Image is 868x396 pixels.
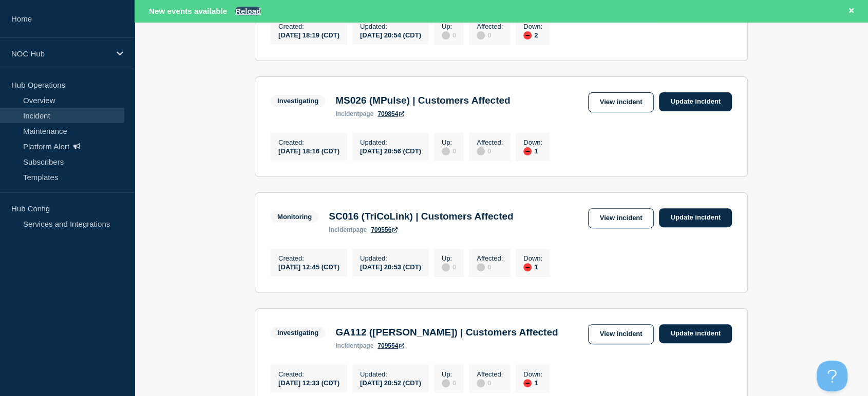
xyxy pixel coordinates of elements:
[360,146,421,155] div: [DATE] 20:56 (CDT)
[329,211,513,222] h3: SC016 (TriCoLink) | Customers Affected
[523,263,532,271] div: down
[335,110,359,117] span: incident
[271,327,325,339] span: Investigating
[360,30,421,39] div: [DATE] 20:54 (CDT)
[477,138,503,146] p: Affected :
[442,370,456,378] p: Up :
[278,370,339,378] p: Created :
[523,147,532,155] div: down
[335,327,558,338] h3: GA112 ([PERSON_NAME]) | Customers Affected
[477,370,503,378] p: Affected :
[378,342,404,349] a: 709554
[442,378,456,387] div: 0
[477,23,503,30] p: Affected :
[523,138,542,146] p: Down :
[442,379,450,387] div: disabled
[442,254,456,262] p: Up :
[278,378,339,387] div: [DATE] 12:33 (CDT)
[360,378,421,387] div: [DATE] 20:52 (CDT)
[278,30,339,39] div: [DATE] 18:19 (CDT)
[523,378,542,387] div: 1
[523,262,542,271] div: 1
[11,49,110,58] p: NOC Hub
[371,226,398,233] a: 709556
[329,226,367,233] p: page
[588,208,654,228] a: View incident
[477,379,485,387] div: disabled
[329,226,352,233] span: incident
[360,262,421,271] div: [DATE] 20:53 (CDT)
[442,146,456,155] div: 0
[477,146,503,155] div: 0
[523,23,542,30] p: Down :
[271,211,318,223] span: Monitoring
[278,138,339,146] p: Created :
[378,110,404,117] a: 709854
[442,147,450,155] div: disabled
[335,110,373,117] p: page
[360,254,421,262] p: Updated :
[278,23,339,30] p: Created :
[235,7,261,15] button: Reload
[442,138,456,146] p: Up :
[477,31,485,39] div: disabled
[360,138,421,146] p: Updated :
[278,254,339,262] p: Created :
[659,92,732,111] a: Update incident
[817,361,847,391] iframe: Help Scout Beacon - Open
[659,208,732,227] a: Update incident
[442,262,456,271] div: 0
[523,379,532,387] div: down
[523,254,542,262] p: Down :
[477,262,503,271] div: 0
[523,146,542,155] div: 1
[477,30,503,39] div: 0
[360,370,421,378] p: Updated :
[477,254,503,262] p: Affected :
[442,31,450,39] div: disabled
[523,31,532,39] div: down
[523,370,542,378] p: Down :
[442,263,450,271] div: disabled
[335,342,359,349] span: incident
[278,262,339,271] div: [DATE] 12:45 (CDT)
[477,147,485,155] div: disabled
[442,30,456,39] div: 0
[335,95,510,106] h3: MS026 (MPulse) | Customers Affected
[477,378,503,387] div: 0
[588,92,654,112] a: View incident
[360,23,421,30] p: Updated :
[659,324,732,343] a: Update incident
[335,342,373,349] p: page
[442,23,456,30] p: Up :
[271,95,325,107] span: Investigating
[523,30,542,39] div: 2
[588,324,654,344] a: View incident
[149,7,227,15] span: New events available
[278,146,339,155] div: [DATE] 18:16 (CDT)
[477,263,485,271] div: disabled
